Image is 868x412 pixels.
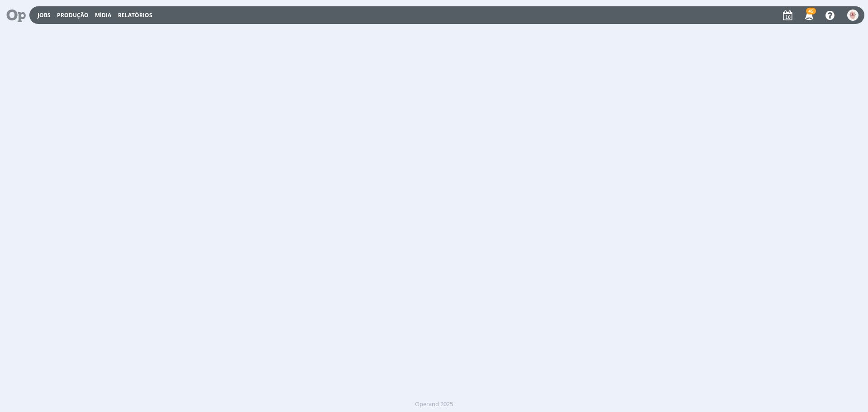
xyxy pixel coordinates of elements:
button: Mídia [92,12,114,19]
span: 45 [806,8,816,14]
img: A [847,9,859,21]
a: Jobs [38,11,51,19]
button: A [847,7,859,23]
button: Relatórios [115,12,155,19]
button: 45 [799,7,818,24]
button: Produção [54,12,91,19]
a: Relatórios [118,11,152,19]
button: Jobs [35,12,53,19]
a: Produção [57,11,89,19]
a: Mídia [95,11,111,19]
